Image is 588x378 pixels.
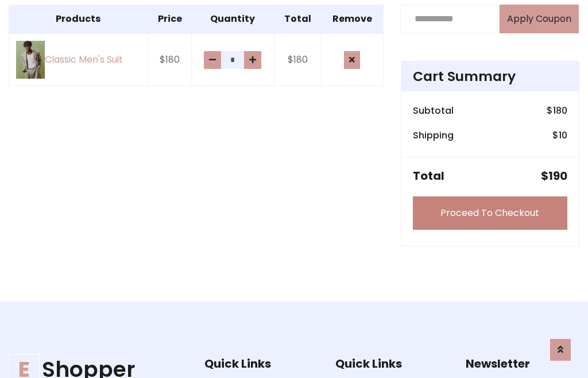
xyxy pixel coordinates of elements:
span: 180 [553,104,567,117]
span: 10 [559,129,567,142]
button: Apply Coupon [500,5,579,33]
th: Quantity [192,5,274,33]
h5: Total [413,169,444,183]
th: Products [9,5,148,33]
a: Classic Men's Suit [16,41,141,79]
span: 190 [548,168,567,184]
td: $180 [148,33,192,86]
h6: Subtotal [413,105,454,116]
th: Remove [321,5,383,33]
th: Price [148,5,192,33]
h6: $ [552,130,567,141]
h6: Shipping [413,130,454,141]
h5: Quick Links [335,357,449,371]
h5: $ [541,169,567,183]
a: Proceed To Checkout [413,196,567,230]
h6: $ [547,105,567,116]
td: $180 [274,33,321,86]
h4: Cart Summary [413,68,567,84]
h5: Newsletter [466,357,579,371]
h5: Quick Links [204,357,318,371]
th: Total [274,5,321,33]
